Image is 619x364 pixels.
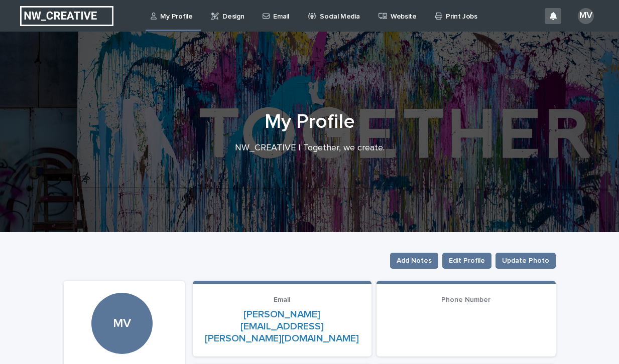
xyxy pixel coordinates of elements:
[390,253,438,269] button: Add Notes
[442,253,491,269] button: Edit Profile
[20,6,113,26] img: EUIbKjtiSNGbmbK7PdmN
[449,256,485,266] span: Edit Profile
[578,8,594,24] div: MV
[205,309,359,343] a: [PERSON_NAME][EMAIL_ADDRESS][PERSON_NAME][DOMAIN_NAME]
[502,256,549,266] span: Update Photo
[91,255,153,331] div: MV
[441,296,490,303] span: Phone Number
[496,253,556,269] button: Update Photo
[109,143,511,154] p: NW_CREATIVE | Together, we create.
[64,110,556,134] h1: My Profile
[274,296,290,303] span: Email
[397,256,432,266] span: Add Notes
